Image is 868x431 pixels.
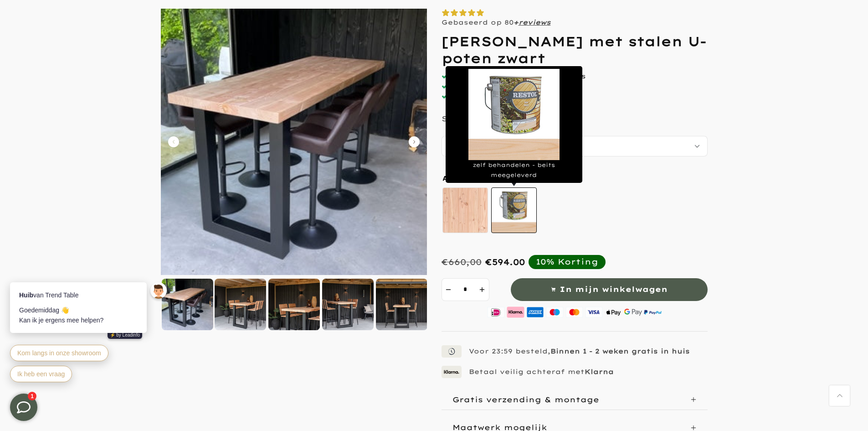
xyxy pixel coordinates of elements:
[468,69,560,160] img: RestolmatNaturelUVExtra.png
[446,66,582,182] div: zelf behandelen - beits meegeleverd
[560,283,668,296] span: In mijn winkelwagen
[469,347,690,355] p: Voor 23:59 besteld,
[1,238,179,394] iframe: bot-iframe
[585,368,614,376] strong: Klarna
[469,368,614,376] p: Betaal veilig achteraf met
[215,279,266,330] img: Douglas bartafel met stalen U-poten zwart
[514,18,519,26] strong: +
[455,278,476,301] input: Quantity
[376,279,427,330] img: Douglas bartafel met stalen U-poten zwart
[443,175,522,182] span: Afwerking tafelblad:
[1,384,46,430] iframe: toggle-frame
[452,395,599,404] p: Gratis verzending & montage
[442,257,482,267] div: €660,00
[168,136,179,147] button: Carousel Back Arrow
[829,385,850,406] a: Terug naar boven
[442,114,579,123] p: Stap 1 : Afmeting tafelblad
[322,279,374,330] img: Douglas bartafel met stalen U-poten zwart
[161,9,427,275] img: Douglas bartafel met stalen U-poten zwart gepoedercoat bovenkant
[409,136,420,147] button: Carousel Next Arrow
[442,18,551,26] p: Gebaseerd op 80
[442,136,708,156] select: autocomplete="off"
[519,18,551,26] a: reviews
[485,257,525,267] span: €594.00
[511,278,708,301] button: In mijn winkelwagen
[162,279,213,330] img: Douglas bartafel met stalen U-poten zwart gepoedercoat bovenkant
[536,257,598,267] div: 10% Korting
[476,278,489,301] button: increment
[550,347,690,355] strong: Binnen 1 - 2 weken gratis in huis
[268,279,320,330] img: Douglas bartafel met stalen U-poten zwart
[442,33,708,67] h1: [PERSON_NAME] met stalen U-poten zwart
[442,278,455,301] button: decrement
